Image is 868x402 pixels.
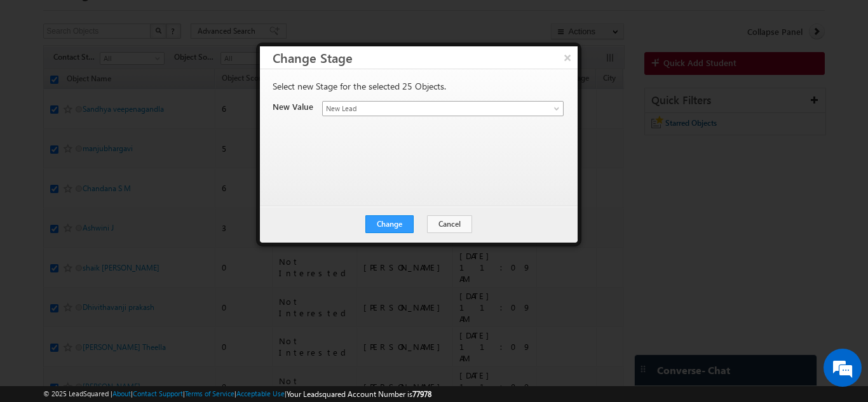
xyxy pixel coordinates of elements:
[236,389,285,398] a: Acceptable Use
[22,67,53,83] img: d_60004797649_company_0_60004797649
[112,389,131,398] a: About
[273,101,315,119] div: New Value
[185,389,234,398] a: Terms of Service
[287,389,431,399] span: Your Leadsquared Account Number is
[17,117,232,301] textarea: Type your message and hit 'Enter'
[133,389,183,398] a: Contact Support
[365,215,414,233] button: Change
[66,67,214,83] div: Chat with us now
[173,312,231,329] em: Start Chat
[273,46,578,69] h3: Change Stage
[208,6,239,37] div: Minimize live chat window
[557,46,578,69] button: ×
[273,81,562,92] p: Select new Stage for the selected 25 Objects.
[412,389,431,399] span: 77978
[427,215,472,233] button: Cancel
[43,388,431,400] span: © 2025 LeadSquared | | | | |
[323,103,533,114] span: New Lead
[322,101,564,116] a: New Lead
